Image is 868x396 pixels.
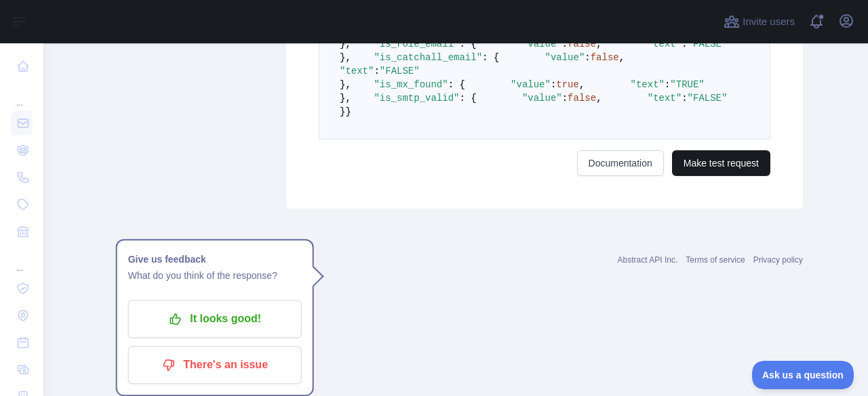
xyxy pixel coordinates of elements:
[374,93,459,104] span: "is_smtp_valid"
[682,93,687,104] span: :
[551,79,556,90] span: :
[648,39,682,49] span: "text"
[522,93,562,104] span: "value"
[752,361,854,389] iframe: Toggle Customer Support
[753,255,803,265] a: Privacy policy
[374,79,448,90] span: "is_mx_found"
[579,79,585,90] span: ,
[743,14,795,30] span: Invite users
[522,39,562,49] span: "value"
[585,52,590,63] span: :
[374,66,379,76] span: :
[648,93,682,104] span: "text"
[340,106,345,117] span: }
[686,255,745,265] a: Terms of service
[672,150,770,176] button: Make test request
[665,79,670,90] span: :
[721,11,797,32] button: Invite users
[631,79,665,90] span: "text"
[688,39,728,49] span: "FALSE"
[511,79,551,90] span: "value"
[345,106,351,117] span: }
[618,255,678,265] a: Abstract API Inc.
[568,39,596,49] span: false
[688,93,728,104] span: "FALSE"
[340,79,351,90] span: },
[459,93,476,104] span: : {
[11,246,33,273] div: ...
[682,39,687,49] span: :
[562,39,568,49] span: :
[591,52,619,63] span: false
[562,93,568,104] span: :
[340,52,351,63] span: },
[448,79,465,90] span: : {
[596,39,601,49] span: ,
[340,93,351,104] span: },
[374,52,482,63] span: "is_catchall_email"
[556,79,579,90] span: true
[670,79,704,90] span: "TRUE"
[619,52,625,63] span: ,
[568,93,596,104] span: false
[482,52,499,63] span: : {
[374,39,459,49] span: "is_role_email"
[380,66,420,76] span: "FALSE"
[340,66,374,76] span: "text"
[545,52,585,63] span: "value"
[459,39,476,49] span: : {
[11,81,33,108] div: ...
[577,150,664,176] a: Documentation
[596,93,601,104] span: ,
[340,39,351,49] span: },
